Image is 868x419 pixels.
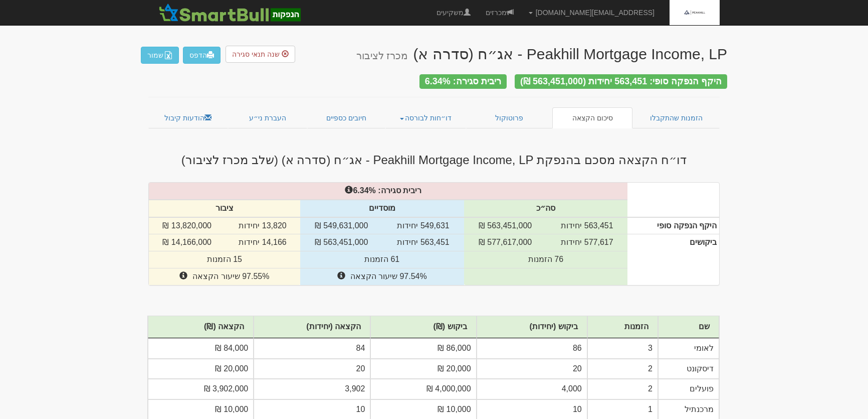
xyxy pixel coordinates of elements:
a: הזמנות שהתקבלו [632,107,720,128]
td: 549,631,000 ₪ [300,217,383,234]
td: 13,820 יחידות [225,217,300,234]
td: 563,451,000 ₪ [300,234,383,251]
td: 549,631 יחידות [383,217,464,234]
a: הדפס [183,47,221,64]
td: 20 [254,359,370,379]
a: חיובים כספיים [307,107,385,128]
td: 86,000 ₪ [370,338,476,359]
img: SmartBull Logo [156,3,303,23]
span: 6.34 [353,186,368,195]
td: 14,166,000 ₪ [149,234,225,251]
th: ביקוש (יחידות) [477,316,587,338]
td: 2 [587,379,658,399]
td: 86 [477,338,587,359]
td: 563,451 יחידות [383,234,464,251]
h3: דו״ח הקצאה מסכם בהנפקת Peakhill Mortgage Income, LP - אג״ח (סדרה א) (שלב מכרז לציבור) [141,154,727,167]
td: 3 [587,338,658,359]
td: 577,617 יחידות [546,234,627,251]
td: 2 [587,359,658,379]
td: 563,451,000 ₪ [464,217,547,234]
strong: ריבית סגירה: [378,186,421,195]
div: Peakhill Mortgage Income, LP - אג״ח (סדרה א) [356,46,727,62]
th: מוסדיים [300,200,464,217]
th: היקף הנפקה סופי [627,217,719,234]
div: ריבית סגירה: 6.34% [419,74,507,89]
th: הקצאה (יחידות) [254,316,370,338]
td: 76 הזמנות [464,251,628,268]
a: הודעות קיבול [148,107,228,128]
small: מכרז לציבור [356,50,408,61]
th: הזמנות [587,316,658,338]
td: דיסקונט [658,359,719,379]
td: 84 [254,338,370,359]
th: הקצאה (₪) [148,316,254,338]
th: ציבור [149,200,300,217]
th: סה״כ [464,200,628,217]
a: סיכום הקצאה [552,107,633,128]
td: 3,902 [254,379,370,399]
a: העברת ני״ע [228,107,308,128]
td: 97.55% שיעור הקצאה [149,268,300,285]
div: היקף הנפקה סופי: 563,451 יחידות (563,451,000 ₪) [515,74,727,89]
a: דו״חות לבורסה [385,107,467,128]
td: 20,000 ₪ [370,359,476,379]
td: 84,000 ₪ [148,338,254,359]
td: פועלים [658,379,719,399]
td: 563,451 יחידות [546,217,627,234]
button: שמור [141,47,179,64]
td: 61 הזמנות [300,251,464,268]
span: שנה תנאי סגירה [232,50,280,58]
td: 15 הזמנות [149,251,300,268]
button: שנה תנאי סגירה [226,46,295,63]
td: 14,166 יחידות [225,234,300,251]
td: 3,902,000 ₪ [148,379,254,399]
a: פרוטוקול [466,107,552,128]
div: % [144,185,632,197]
td: 577,617,000 ₪ [464,234,547,251]
td: 13,820,000 ₪ [149,217,225,234]
td: 4,000 [477,379,587,399]
th: ביקוש (₪) [370,316,476,338]
th: ביקושים [627,234,719,285]
td: 20,000 ₪ [148,359,254,379]
td: 97.54% שיעור הקצאה [300,268,464,285]
td: 20 [477,359,587,379]
th: שם [658,316,719,338]
td: לאומי [658,338,719,359]
td: 4,000,000 ₪ [370,379,476,399]
img: excel-file-white.png [164,51,172,59]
